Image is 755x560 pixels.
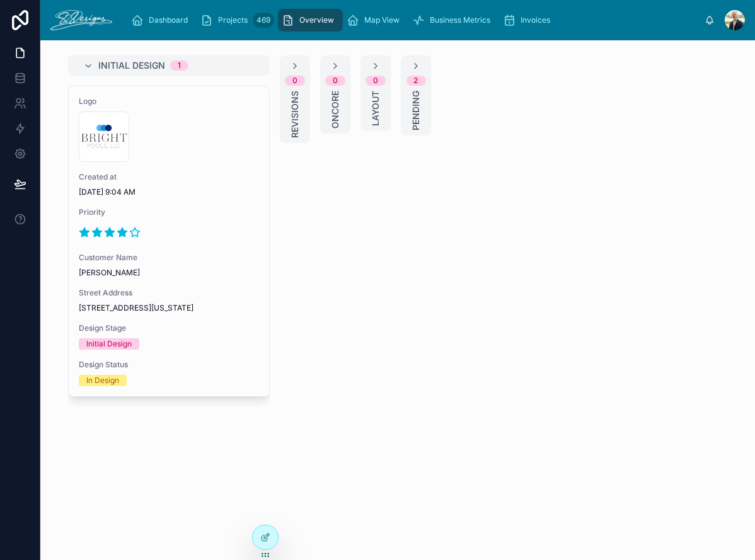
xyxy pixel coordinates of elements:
span: [DATE] 9:04 AM [79,187,259,197]
span: Map View [364,15,400,25]
a: Business Metrics [408,9,499,31]
a: Projects469 [197,9,278,31]
span: Design Stage [79,323,259,333]
span: Invoices [521,15,550,25]
div: 0 [333,76,338,86]
span: Street Address [79,288,259,298]
div: In Design [86,375,119,386]
span: Overview [299,15,334,25]
a: Dashboard [127,9,197,31]
span: Business Metrics [430,15,490,25]
div: 1 [178,60,181,71]
div: Initial Design [86,338,132,350]
a: Invoices [499,9,559,31]
span: Created at [79,172,259,182]
span: Initial Design [98,59,165,72]
span: [PERSON_NAME] [79,268,259,278]
img: App logo [50,10,112,30]
div: 2 [414,76,418,86]
span: [STREET_ADDRESS][US_STATE] [79,303,259,313]
span: Projects [218,15,248,25]
span: Layout [369,91,382,126]
span: Revisions [289,91,301,138]
a: Map View [343,9,408,31]
div: 0 [292,76,297,86]
div: scrollable content [122,6,705,34]
div: 0 [373,76,378,86]
div: 469 [253,13,274,28]
a: Overview [278,9,343,31]
iframe: Slideout [493,382,755,560]
span: Customer Name [79,253,259,263]
span: Oncore [329,91,342,129]
span: Dashboard [149,15,188,25]
a: LogoCreated at[DATE] 9:04 AMPriorityCustomer Name[PERSON_NAME]Street Address[STREET_ADDRESS][US_S... [68,86,270,397]
span: Logo [79,96,259,106]
span: Design Status [79,360,259,370]
span: Priority [79,207,259,217]
span: Pending [410,91,422,130]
